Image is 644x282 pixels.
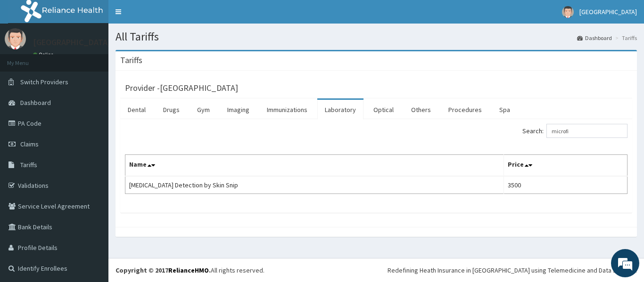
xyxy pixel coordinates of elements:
h1: All Tariffs [116,31,637,43]
td: [MEDICAL_DATA] Detection by Skin Snip [125,176,504,194]
a: RelianceHMO [168,266,209,274]
p: [GEOGRAPHIC_DATA] [33,38,111,47]
h3: Tariffs [120,56,142,64]
div: Redefining Heath Insurance in [GEOGRAPHIC_DATA] using Telemedicine and Data Science! [388,266,637,275]
input: Search: [546,124,627,138]
a: Laboratory [317,100,363,120]
label: Search: [522,124,627,138]
span: Claims [20,140,39,148]
a: Immunizations [259,100,315,120]
span: Dashboard [20,98,51,107]
img: User Image [562,6,574,18]
th: Price [504,155,627,177]
span: We're online! [55,82,130,177]
a: Spa [492,100,518,120]
div: Chat with us now [49,53,158,65]
footer: All rights reserved. [108,258,644,282]
div: Minimize live chat window [155,5,177,27]
th: Name [125,155,504,177]
textarea: Type your message and hit 'Enter' [5,185,180,218]
img: d_794563401_company_1708531726252_794563401 [17,47,38,71]
span: [GEOGRAPHIC_DATA] [579,8,637,16]
a: Drugs [156,100,187,120]
h3: Provider - [GEOGRAPHIC_DATA] [125,84,238,92]
a: Dental [120,100,153,120]
a: Gym [190,100,217,120]
a: Others [404,100,438,120]
a: Procedures [441,100,489,120]
img: User Image [5,28,26,49]
a: Dashboard [577,34,612,42]
li: Tariffs [613,34,637,42]
a: Online [33,51,56,58]
td: 3500 [504,176,627,194]
a: Optical [366,100,401,120]
span: Switch Providers [20,78,68,86]
strong: Copyright © 2017 . [116,266,211,274]
a: Imaging [220,100,257,120]
span: Tariffs [20,161,37,169]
